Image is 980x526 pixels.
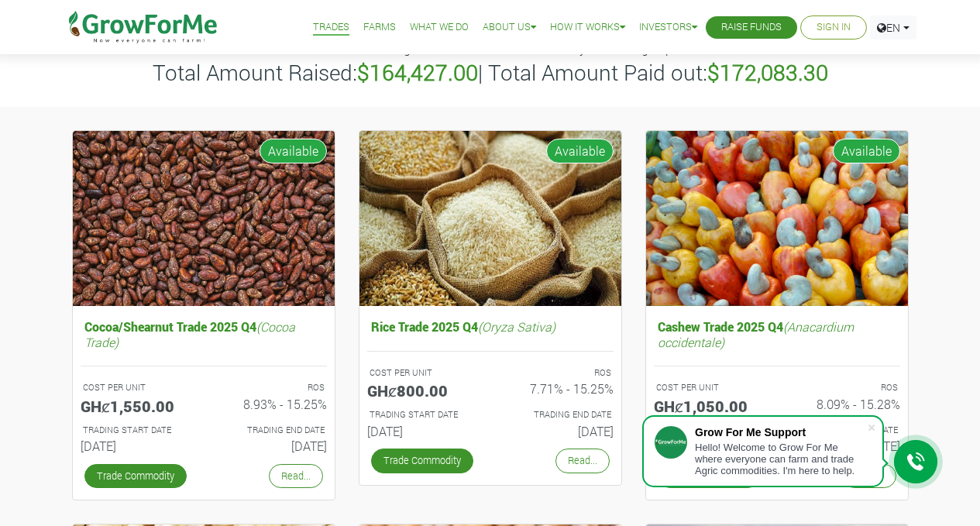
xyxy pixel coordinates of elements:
h5: Cocoa/Shearnut Trade 2025 Q4 [81,315,327,352]
img: growforme image [359,131,621,307]
p: COST PER UNIT [83,381,190,394]
b: $164,427.00 [357,58,478,87]
h6: [DATE] [502,424,614,438]
p: COST PER UNIT [370,366,476,380]
a: Trades [313,19,349,36]
p: COST PER UNIT [656,381,763,394]
h6: 7.71% - 15.25% [502,381,614,396]
h5: GHȼ1,050.00 [654,397,765,415]
a: Read... [269,464,323,488]
a: Trade Commodity [371,449,473,473]
p: ROS [218,381,325,394]
p: Estimated Trading Start Date [83,424,190,437]
i: (Anacardium occidentale) [658,318,854,349]
p: Estimated Trading End Date [504,408,611,421]
a: About Us [483,19,536,36]
i: (Cocoa Trade) [84,318,295,349]
h6: [DATE] [215,438,327,453]
p: ROS [791,381,898,394]
a: What We Do [410,19,469,36]
a: Farms [363,19,396,36]
a: Trade Commodity [84,464,187,488]
div: Grow For Me Support [695,426,867,438]
p: ROS [504,366,611,380]
a: Investors [639,19,697,36]
h5: Cashew Trade 2025 Q4 [654,315,900,352]
a: Sign In [817,19,851,36]
h6: 8.09% - 15.28% [789,397,900,411]
a: Read... [555,449,610,473]
a: Cocoa/Shearnut Trade 2025 Q4(Cocoa Trade) COST PER UNIT GHȼ1,550.00 ROS 8.93% - 15.25% TRADING ST... [81,315,327,459]
p: Estimated Trading End Date [218,424,325,437]
h5: Rice Trade 2025 Q4 [367,315,614,338]
img: growforme image [73,131,335,307]
i: (Oryza Sativa) [478,318,555,335]
h5: GHȼ1,550.00 [81,397,192,415]
a: Cashew Trade 2025 Q4(Anacardium occidentale) COST PER UNIT GHȼ1,050.00 ROS 8.09% - 15.28% TRADING... [654,315,900,459]
a: Rice Trade 2025 Q4(Oryza Sativa) COST PER UNIT GHȼ800.00 ROS 7.71% - 15.25% TRADING START DATE [D... [367,315,614,445]
a: How it Works [550,19,625,36]
img: growforme image [646,131,908,307]
h6: [DATE] [81,438,192,453]
a: Raise Funds [721,19,782,36]
h3: Total Amount Raised: | Total Amount Paid out: [63,60,918,86]
div: Hello! Welcome to Grow For Me where everyone can farm and trade Agric commodities. I'm here to help. [695,442,867,476]
b: $172,083.30 [707,58,828,87]
a: EN [870,15,916,40]
h6: [DATE] [367,424,479,438]
span: Available [546,139,614,163]
p: Estimated Trading Start Date [370,408,476,421]
span: Available [260,139,327,163]
h5: GHȼ800.00 [367,381,479,400]
h6: 8.93% - 15.25% [215,397,327,411]
span: Available [833,139,900,163]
